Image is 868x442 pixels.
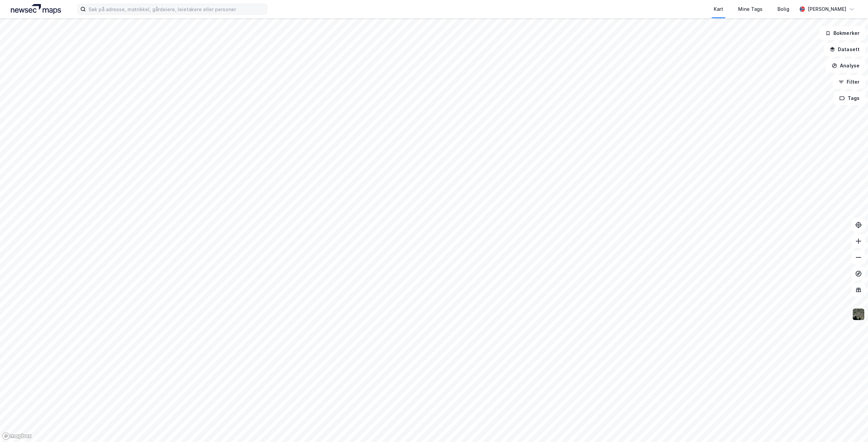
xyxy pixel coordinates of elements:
[820,26,865,40] button: Bokmerker
[777,5,789,13] div: Bolig
[833,75,865,89] button: Filter
[808,5,846,13] div: [PERSON_NAME]
[824,43,865,56] button: Datasett
[86,4,267,14] input: Søk på adresse, matrikkel, gårdeiere, leietakere eller personer
[714,5,723,13] div: Kart
[834,409,868,442] iframe: Chat Widget
[834,91,865,105] button: Tags
[2,432,32,440] a: Mapbox homepage
[834,409,868,442] div: Kontrollprogram for chat
[738,5,763,13] div: Mine Tags
[11,4,61,14] img: logo.a4113a55bc3d86da70a041830d287a7e.svg
[852,308,865,321] img: 9k=
[826,59,865,72] button: Analyse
